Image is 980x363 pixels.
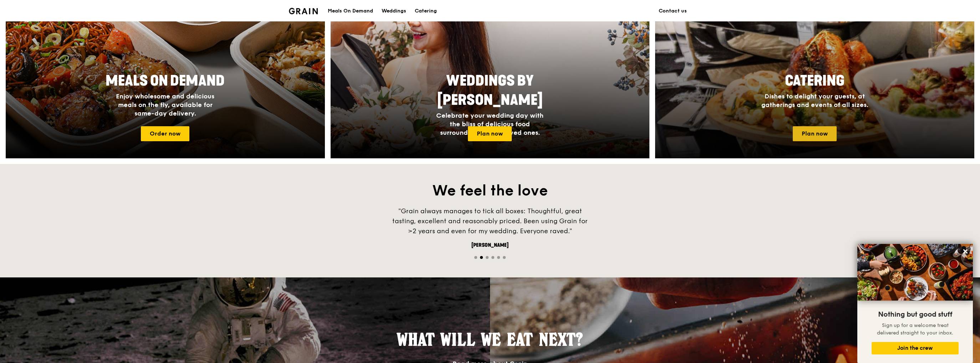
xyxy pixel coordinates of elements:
button: Close [960,246,971,257]
div: [PERSON_NAME] [383,242,597,249]
a: Weddings [377,0,410,22]
span: Dishes to delight your guests, at gatherings and events of all sizes. [761,92,868,109]
span: Go to slide 2 [480,256,483,259]
span: Celebrate your wedding day with the bliss of delicious food surrounded by your loved ones. [436,112,543,137]
div: Catering [415,0,437,22]
span: Go to slide 6 [503,256,506,259]
span: Weddings by [PERSON_NAME] [437,72,543,109]
a: Order now [141,126,189,141]
img: DSC07876-Edit02-Large.jpeg [857,244,973,301]
a: Contact us [654,0,691,22]
span: Nothing but good stuff [878,310,952,319]
span: Go to slide 5 [497,256,500,259]
span: Sign up for a welcome treat delivered straight to your inbox. [877,322,953,336]
a: Catering [410,0,441,22]
a: Plan now [793,126,837,141]
span: Catering [785,72,844,90]
span: Meals On Demand [106,72,225,90]
span: Go to slide 1 [474,256,477,259]
img: Grain [289,8,318,14]
div: Weddings [382,0,406,22]
span: What will we eat next? [397,329,583,350]
span: Enjoy wholesome and delicious meals on the fly, available for same-day delivery. [116,92,214,117]
a: Plan now [468,126,512,141]
div: "Grain always manages to tick all boxes: Thoughtful, great tasting, excellent and reasonably pric... [383,206,597,236]
div: Meals On Demand [328,0,373,22]
span: Go to slide 4 [491,256,494,259]
span: Go to slide 3 [486,256,489,259]
button: Join the crew [872,342,959,354]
